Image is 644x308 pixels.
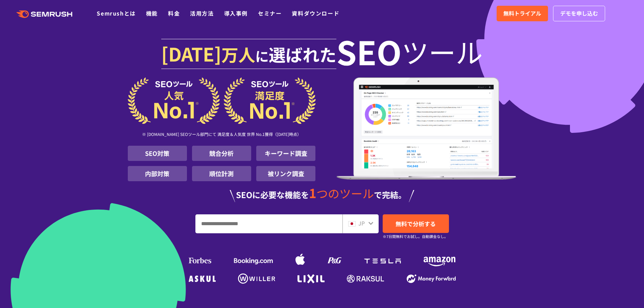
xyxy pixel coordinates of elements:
a: 資料ダウンロード [292,9,339,17]
span: JP [358,219,365,227]
span: で完結。 [374,189,406,200]
a: 無料トライアル [497,6,548,21]
span: 選ばれた [269,42,336,66]
li: キーワード調査 [256,146,315,161]
span: 無料トライアル [503,9,541,18]
li: 内部対策 [128,166,187,181]
span: SEO [336,38,402,65]
li: 順位計測 [192,166,251,181]
span: つのツール [316,185,374,202]
span: 万人 [221,42,255,66]
small: ※7日間無料でお試し。自動課金なし。 [383,233,448,240]
div: SEOに必要な機能を [128,187,517,202]
li: 被リンク調査 [256,166,315,181]
a: 活用方法 [190,9,214,17]
div: ※ [DOMAIN_NAME] SEOツール部門にて 満足度＆人気度 世界 No.1獲得（[DATE]時点） [128,124,316,146]
a: 機能 [146,9,158,17]
span: デモを申し込む [560,9,598,18]
a: デモを申し込む [553,6,605,21]
span: ツール [402,38,483,65]
li: 競合分析 [192,146,251,161]
span: 1 [309,184,316,202]
a: Semrushとは [97,9,136,17]
a: 導入事例 [224,9,248,17]
a: 料金 [168,9,180,17]
span: [DATE] [161,40,221,67]
a: 無料で分析する [383,214,449,233]
li: SEO対策 [128,146,187,161]
a: セミナー [258,9,282,17]
input: URL、キーワードを入力してください [196,215,342,233]
span: に [255,46,269,66]
span: 無料で分析する [396,219,436,228]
